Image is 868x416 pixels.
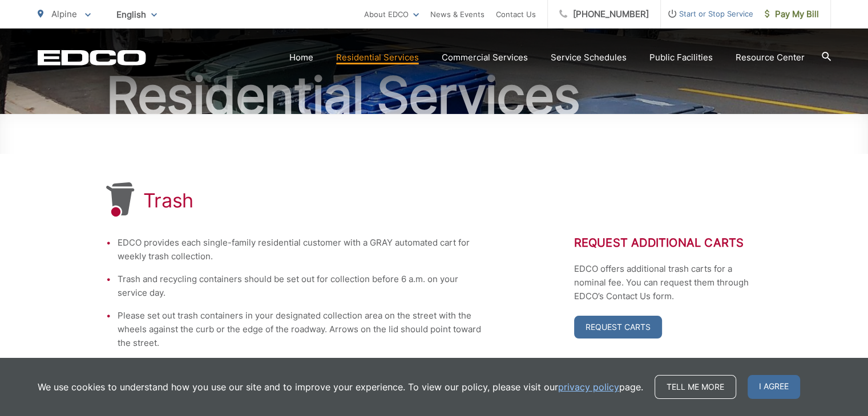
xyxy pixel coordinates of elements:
a: About EDCO [364,7,419,21]
p: EDCO offers additional trash carts for a nominal fee. You can request them through EDCO’s Contact... [574,262,762,303]
a: Request Carts [574,316,662,338]
li: Please set out trash containers in your designated collection area on the street with the wheels ... [118,309,483,350]
span: Pay My Bill [765,7,819,21]
p: We use cookies to understand how you use our site and to improve your experience. To view our pol... [38,380,643,394]
a: EDCD logo. Return to the homepage. [38,50,146,66]
li: EDCO provides each single-family residential customer with a GRAY automated cart for weekly trash... [118,236,483,263]
h2: Request Additional Carts [574,236,762,250]
span: English [108,5,165,25]
a: News & Events [430,7,485,21]
a: Home [289,51,313,64]
span: I agree [748,375,800,399]
a: Resource Center [736,51,805,64]
a: privacy policy [558,380,619,394]
a: Commercial Services [442,51,528,64]
li: Trash and recycling containers should be set out for collection before 6 a.m. on your service day. [118,272,483,300]
span: Alpine [51,9,77,19]
h1: Trash [143,189,194,212]
a: Public Facilities [649,51,713,64]
h2: Residential Services [38,67,831,124]
a: Contact Us [496,7,536,21]
a: Tell me more [655,375,736,399]
a: Residential Services [336,51,419,64]
a: Service Schedules [551,51,627,64]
